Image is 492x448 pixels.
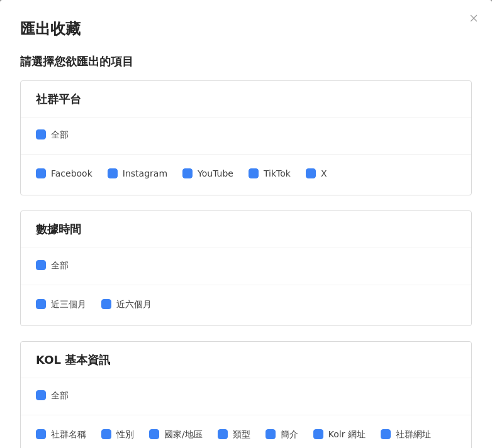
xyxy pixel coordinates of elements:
span: Instagram [118,167,172,180]
div: KOL 基本資訊 [36,352,456,368]
p: 請選擇您欲匯出的項目 [20,53,472,69]
div: 數據時間 [36,221,456,237]
span: TikTok [259,167,296,180]
span: 簡介 [276,427,303,441]
span: 性別 [111,427,139,441]
button: Close [461,6,486,31]
span: YouTube [193,167,238,180]
span: Facebook [46,167,98,180]
span: 類型 [228,427,255,441]
span: 近三個月 [46,297,91,311]
span: 社群名稱 [46,427,91,441]
span: 國家/地區 [159,427,208,441]
span: 全部 [46,128,74,141]
span: 近六個月 [111,297,157,311]
span: Kolr 網址 [323,427,371,441]
p: 匯出收藏 [20,20,472,38]
span: close [469,14,478,23]
span: X [316,167,332,180]
span: 全部 [46,258,74,272]
div: 社群平台 [36,91,456,107]
span: 全部 [46,388,74,402]
span: 社群網址 [391,427,436,441]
